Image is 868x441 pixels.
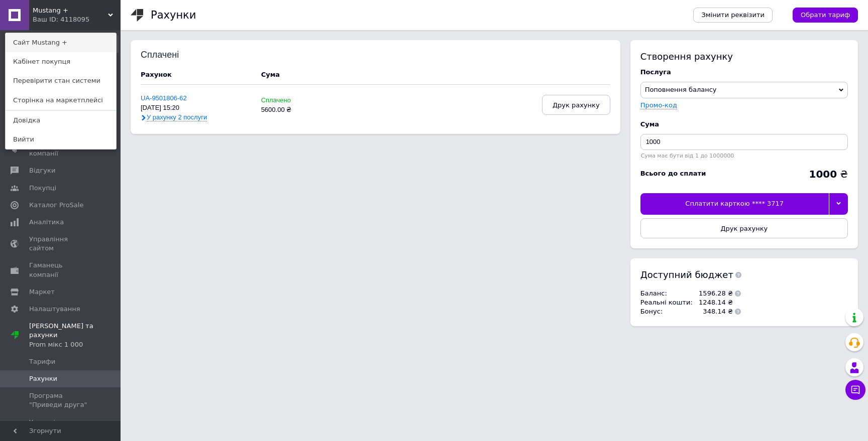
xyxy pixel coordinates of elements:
[793,8,858,23] a: Обрати тариф
[29,235,93,253] span: Управління сайтом
[640,289,695,298] td: Баланс :
[640,218,848,238] button: Друк рахунку
[640,169,706,178] div: Всього до сплати
[29,357,55,366] span: Тарифи
[640,307,695,316] td: Бонус :
[695,289,733,298] td: 1596.28 ₴
[29,287,55,297] span: Маркет
[29,374,57,383] span: Рахунки
[701,11,765,20] span: Змінити реквізити
[553,101,600,109] span: Друк рахунку
[6,111,116,130] a: Довідка
[29,261,93,279] span: Гаманець компанії
[695,307,733,316] td: 348.14 ₴
[542,95,610,115] button: Друк рахунку
[29,166,55,175] span: Відгуки
[640,68,848,77] div: Послуга
[640,268,733,281] span: Доступний бюджет
[29,418,93,436] span: Управління картами
[640,120,848,129] div: Cума
[29,391,93,409] span: Програма "Приведи друга"
[29,184,56,193] span: Покупці
[640,101,677,109] label: Промо-код
[809,168,837,180] b: 1000
[141,50,206,60] div: Сплачені
[640,193,829,214] div: Сплатити карткою **** 3717
[261,106,337,114] div: 5600.00 ₴
[141,94,187,102] a: UA-9501806-62
[33,15,75,24] div: Ваш ID: 4118095
[6,71,116,90] a: Перевірити стан системи
[29,218,64,227] span: Аналітика
[6,33,116,52] a: Сайт Mustang +
[801,11,850,20] span: Обрати тариф
[141,104,251,112] div: [DATE] 15:20
[693,8,773,23] a: Змінити реквізити
[809,169,848,179] div: ₴
[640,298,695,307] td: Реальні кошти :
[640,50,848,63] div: Створення рахунку
[645,86,717,93] span: Поповнення балансу
[640,153,848,159] div: Сума має бути від 1 до 1000000
[6,91,116,110] a: Сторінка на маркетплейсі
[695,298,733,307] td: 1248.14 ₴
[29,340,121,349] div: Prom мікс 1 000
[6,130,116,149] a: Вийти
[147,113,207,121] span: У рахунку 2 послуги
[261,97,337,104] div: Сплачено
[261,70,280,79] div: Cума
[720,225,768,232] span: Друк рахунку
[33,6,108,15] span: Mustang +
[151,9,196,21] h1: Рахунки
[640,134,848,150] input: Введіть суму
[29,305,80,314] span: Налаштування
[6,52,116,71] a: Кабінет покупця
[29,322,121,349] span: [PERSON_NAME] та рахунки
[29,201,83,210] span: Каталог ProSale
[141,70,251,79] div: Рахунок
[845,380,865,400] button: Чат з покупцем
